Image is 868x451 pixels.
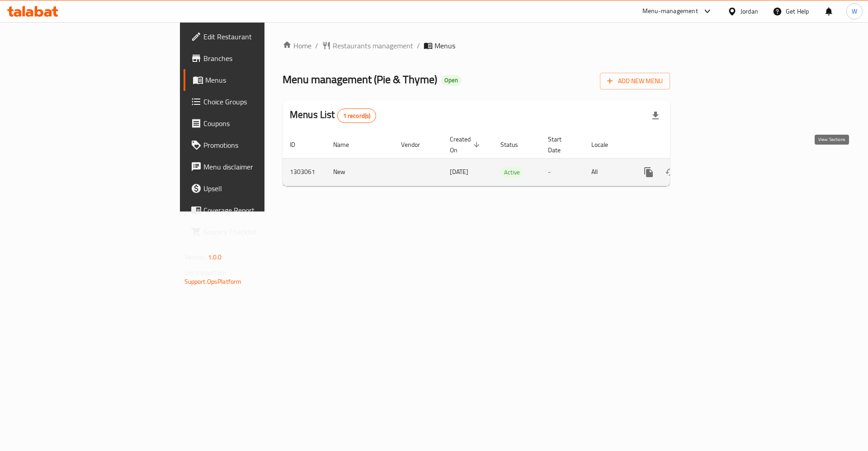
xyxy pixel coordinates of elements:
li: / [417,40,420,51]
a: Choice Groups [184,91,325,113]
span: Restaurants management [333,40,413,51]
a: Coverage Report [184,199,325,221]
h2: Menus List [290,108,376,123]
span: Version: [184,251,207,263]
a: Menus [184,69,325,91]
a: Edit Restaurant [184,26,325,47]
span: Grocery Checklist [203,226,318,237]
button: Add New Menu [600,73,670,89]
a: Support.OpsPlatform [184,276,242,287]
a: Branches [184,47,325,69]
span: Locale [591,139,620,150]
span: 1 record(s) [338,112,376,120]
span: Edit Restaurant [203,31,318,42]
span: Menus [205,75,318,85]
a: Restaurants management [322,40,413,51]
span: Coverage Report [203,205,318,216]
div: Menu-management [642,6,698,17]
span: Upsell [203,183,318,194]
span: Add New Menu [607,75,663,87]
span: Branches [203,53,318,64]
th: Actions [631,131,732,159]
span: ID [290,139,307,150]
button: Change Status [660,161,681,183]
span: Created On [450,134,482,155]
span: Promotions [203,140,318,150]
div: Export file [645,105,666,127]
span: Status [500,139,530,150]
span: Active [500,167,524,178]
a: Coupons [184,113,325,134]
span: Get support on: [184,267,226,278]
div: Open [441,75,462,86]
span: Open [441,76,462,84]
span: Start Date [548,134,573,155]
nav: breadcrumb [283,40,670,51]
table: enhanced table [283,131,732,186]
span: 1.0.0 [208,251,222,263]
span: W [852,6,857,16]
span: Menu management ( Pie & Thyme ) [283,69,437,89]
a: Upsell [184,178,325,199]
td: New [326,158,394,186]
span: Menus [434,40,455,51]
span: Menu disclaimer [203,161,318,172]
a: Menu disclaimer [184,156,325,178]
button: more [638,161,660,183]
div: Total records count [337,108,377,123]
span: [DATE] [450,166,468,178]
span: Vendor [401,139,432,150]
a: Grocery Checklist [184,221,325,243]
div: Active [500,167,524,178]
span: Choice Groups [203,96,318,107]
div: Jordan [741,6,758,16]
td: All [584,158,631,186]
span: Coupons [203,118,318,129]
td: - [541,158,584,186]
span: Name [333,139,361,150]
a: Promotions [184,134,325,156]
